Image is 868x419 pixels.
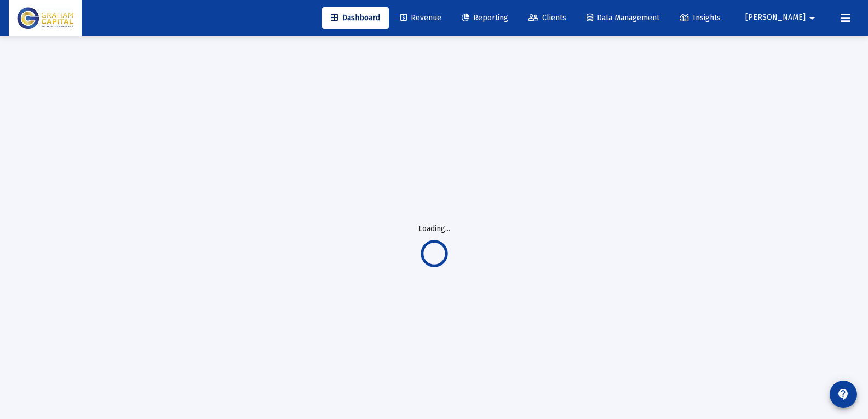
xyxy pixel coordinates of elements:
mat-icon: contact_support [837,388,850,401]
a: Reporting [453,7,517,29]
a: Dashboard [322,7,389,29]
button: [PERSON_NAME] [732,7,832,28]
span: Revenue [400,13,441,22]
a: Data Management [578,7,668,29]
span: Insights [680,13,721,22]
img: Dashboard [17,7,73,29]
span: Reporting [462,13,508,22]
span: Clients [528,13,566,22]
a: Insights [671,7,729,29]
span: [PERSON_NAME] [745,13,806,22]
a: Clients [520,7,575,29]
span: Dashboard [331,13,380,22]
mat-icon: arrow_drop_down [806,7,819,29]
span: Data Management [587,13,659,22]
a: Revenue [392,7,450,29]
